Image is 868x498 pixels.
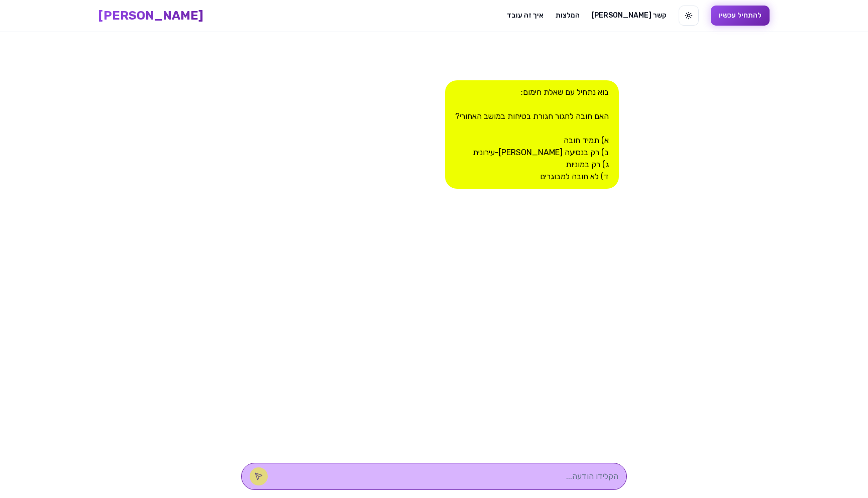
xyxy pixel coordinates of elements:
a: המלצות [556,11,580,21]
a: [PERSON_NAME] קשר [592,11,667,21]
a: [PERSON_NAME] [98,8,203,24]
div: בוא נתחיל עם שאלת חימום: האם חובה לחגור חגורת בטיחות במושב האחורי? א) תמיד חובה ב) רק בנסיעה [PER... [445,80,619,189]
button: להתחיל עכשיו [711,6,770,26]
a: איך זה עובד [507,11,544,21]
